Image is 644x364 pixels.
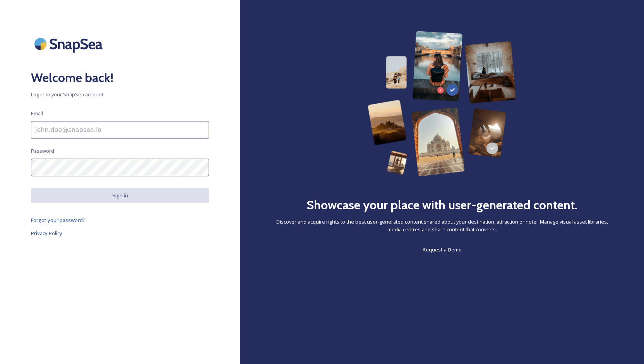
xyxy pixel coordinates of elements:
[31,230,62,237] span: Privacy Policy
[31,217,86,224] span: Forgot your password?
[271,218,613,233] span: Discover and acquire rights to the best user-generated content shared about your destination, att...
[368,31,516,176] img: 63b42ca75bacad526042e722_Group%20154-p-800.png
[307,196,577,214] h2: Showcase your place with user-generated content.
[31,91,209,98] span: Log in to your SnapSea account
[31,31,108,57] img: SnapSea Logo
[31,110,43,117] span: Email
[31,121,209,139] input: john.doe@snapsea.io
[31,215,209,225] a: Forgot your password?
[31,68,209,87] h2: Welcome back!
[31,147,54,155] span: Password
[31,229,209,238] a: Privacy Policy
[423,246,462,253] span: Request a Demo
[31,188,209,203] button: Sign in
[423,245,462,254] a: Request a Demo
